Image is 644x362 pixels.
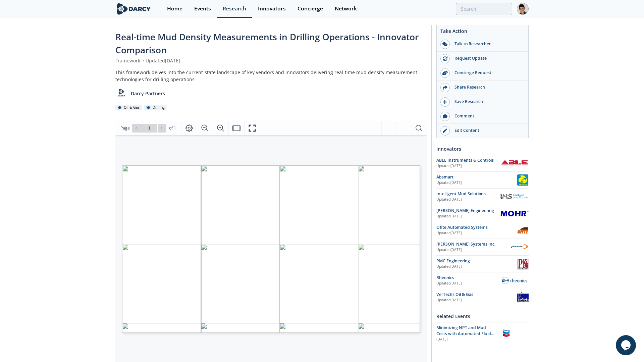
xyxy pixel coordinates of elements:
div: Share Research [450,84,525,90]
div: Take Action [437,28,528,37]
a: Ofite Automated Systems Updated[DATE] Ofite Automated Systems [436,224,529,236]
a: Absmart Updated[DATE] Absmart [436,174,529,186]
div: Updated [DATE] [436,230,517,236]
div: Updated [DATE] [436,247,510,253]
img: Absmart [517,174,529,186]
div: Updated [DATE] [436,180,517,186]
img: Profile [517,3,529,15]
div: [PERSON_NAME] Systems Inc. [436,241,510,247]
div: Drilling [144,105,167,111]
a: Intelligent Mud Solutions Updated[DATE] Intelligent Mud Solutions [436,191,529,203]
div: Concierge Request [450,70,525,76]
img: VerTechs Oil & Gas [517,292,529,303]
span: Real-time Mud Density Measurements in Drilling Operations - Innovator Comparison [115,31,419,56]
span: Minimizing NPT and Mud Costs with Automated Fluids Intelligence [436,325,494,343]
iframe: chat widget [616,335,637,355]
div: Framework Updated [DATE] [115,57,427,64]
div: Updated [DATE] [436,264,517,269]
div: [PERSON_NAME] Engineering [436,208,500,214]
img: MOHR Engineering [500,210,529,217]
div: Research [223,6,246,11]
a: VerTechs Oil & Gas Updated[DATE] VerTechs Oil & Gas [436,292,529,303]
div: This framework delves into the current-state landscape of key vendors and innovators delivering r... [115,69,427,83]
img: Pason Systems Inc. [510,241,529,253]
div: ABLE Instruments & Controls [436,157,500,163]
a: Edit Content [437,124,528,138]
img: Ofite Automated Systems [517,224,529,236]
div: Talk to Researcher [450,41,525,47]
img: ABLE Instruments & Controls [500,160,529,166]
div: PMC Engineering [436,258,517,264]
div: Intelligent Mud Solutions [436,191,500,197]
div: Updated [DATE] [436,163,500,169]
div: Updated [DATE] [436,197,500,202]
div: Absmart [436,174,517,180]
a: Minimizing NPT and Mud Costs with Automated Fluids Intelligence [DATE] Chevron [436,325,529,343]
div: Network [335,6,357,11]
div: VerTechs Oil & Gas [436,292,517,298]
span: • [142,57,146,64]
div: Concierge [298,6,323,11]
a: Rheonics Updated[DATE] Rheonics [436,275,529,287]
input: Advanced Search [456,3,512,15]
div: Rheonics [436,275,500,281]
img: PMC Engineering [517,258,529,270]
img: Intelligent Mud Solutions [500,194,529,199]
a: [PERSON_NAME] Engineering Updated[DATE] MOHR Engineering [436,208,529,219]
div: Request Update [450,55,525,61]
div: Home [167,6,182,11]
div: Innovators [436,143,529,155]
div: Edit Content [450,127,525,134]
a: [PERSON_NAME] Systems Inc. Updated[DATE] Pason Systems Inc. [436,241,529,253]
div: Updated [DATE] [436,214,500,219]
img: logo-wide.svg [115,3,152,15]
div: Oil & Gas [115,105,142,111]
div: Updated [DATE] [436,298,517,303]
div: [DATE] [436,337,496,342]
div: Save Research [450,99,525,105]
a: ABLE Instruments & Controls Updated[DATE] ABLE Instruments & Controls [436,157,529,169]
div: Innovators [258,6,286,11]
div: Ofite Automated Systems [436,224,517,230]
div: Related Events [436,310,529,322]
div: Comment [450,113,525,119]
div: Updated [DATE] [436,281,500,286]
div: Events [194,6,211,11]
a: PMC Engineering Updated[DATE] PMC Engineering [436,258,529,270]
img: Rheonics [500,276,529,285]
p: Darcy Partners [131,90,165,97]
img: Chevron [500,327,512,339]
